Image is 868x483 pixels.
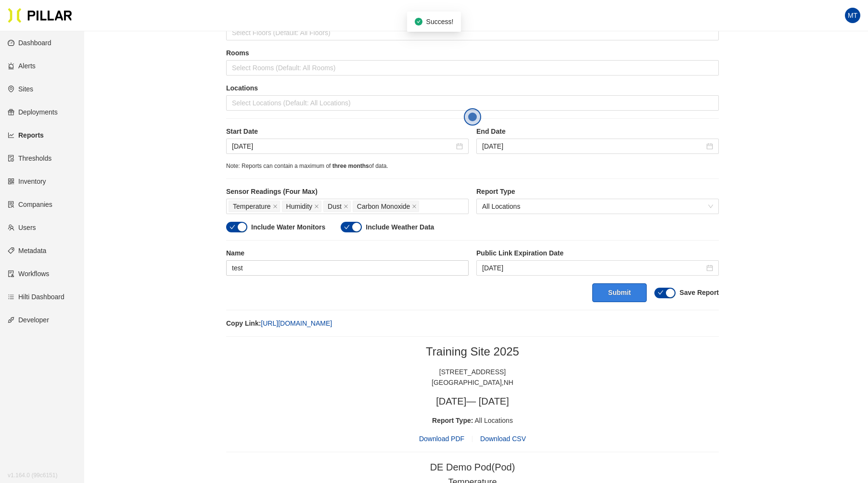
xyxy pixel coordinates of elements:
[232,141,454,152] input: Aug 29, 2025
[8,224,36,231] a: teamUsers
[592,283,647,302] button: Submit
[226,162,719,171] div: Note: Reports can contain a maximum of of data.
[286,201,312,212] span: Humidity
[226,83,719,93] label: Locations
[251,222,325,232] label: Include Water Monitors
[314,204,319,210] span: close
[226,127,469,137] label: Start Date
[8,201,52,208] a: solutionCompanies
[8,39,51,47] a: dashboardDashboard
[679,288,719,298] label: Save Report
[8,178,46,185] a: qrcodeInventory
[357,201,410,212] span: Carbon Monoxide
[8,131,44,139] a: line-chartReports
[226,395,719,407] h3: [DATE] — [DATE]
[226,48,719,58] label: Rooms
[261,318,332,327] a: [URL][DOMAIN_NAME]
[332,163,369,169] span: three months
[226,415,719,426] div: All Locations
[226,367,719,377] div: [STREET_ADDRESS]
[366,222,434,232] label: Include Weather Data
[273,204,278,210] span: close
[233,201,271,212] span: Temperature
[482,263,704,273] input: Sep 19, 2025
[415,18,422,25] span: check-circle
[8,154,51,162] a: exceptionThresholds
[8,62,36,70] a: alertAlerts
[476,248,719,258] label: Public Link Expiration Date
[430,460,515,475] div: DE Demo Pod (Pod)
[419,433,464,444] span: Download PDF
[658,290,664,295] span: check
[476,127,719,137] label: End Date
[226,319,261,327] span: Copy Link:
[226,344,719,359] h2: Training Site 2025
[8,316,49,324] a: apiDeveloper
[8,8,72,23] img: Pillar Technologies
[344,224,350,230] span: check
[328,201,342,212] span: Dust
[344,204,348,210] span: close
[226,248,469,258] label: Name
[226,187,469,197] label: Sensor Readings (Four Max)
[230,224,235,230] span: check
[482,199,713,214] span: All Locations
[412,204,417,210] span: close
[848,8,857,23] span: MT
[482,141,704,152] input: Sep 5, 2025
[8,108,58,116] a: giftDeployments
[464,108,481,126] button: Open the dialog
[8,270,49,278] a: auditWorkflows
[432,417,473,424] span: Report Type:
[8,247,46,254] a: tagMetadata
[426,18,454,25] span: Success!
[226,377,719,388] div: [GEOGRAPHIC_DATA] , NH
[226,260,469,276] input: Report Name
[8,293,64,301] a: barsHilti Dashboard
[8,85,33,93] a: environmentSites
[480,435,526,443] span: Download CSV
[476,187,719,197] label: Report Type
